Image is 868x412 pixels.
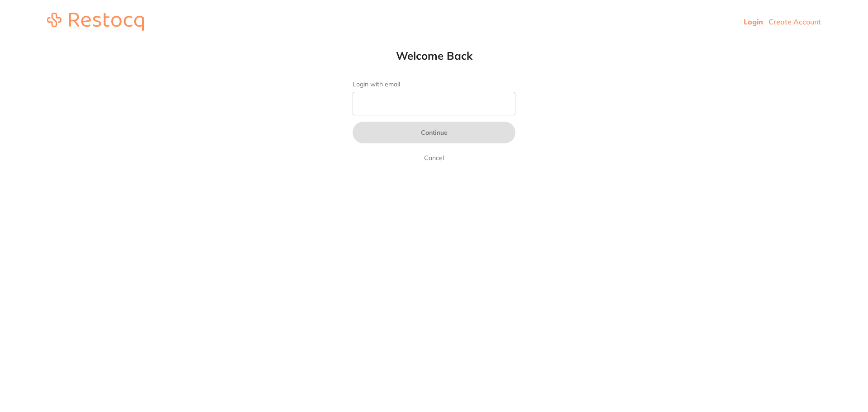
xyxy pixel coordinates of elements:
a: Create Account [769,17,821,26]
h1: Welcome Back [335,49,533,62]
button: Continue [353,122,515,143]
a: Cancel [422,152,446,163]
label: Login with email [353,81,515,88]
a: Login [744,17,763,26]
img: restocq_logo.svg [47,13,144,31]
